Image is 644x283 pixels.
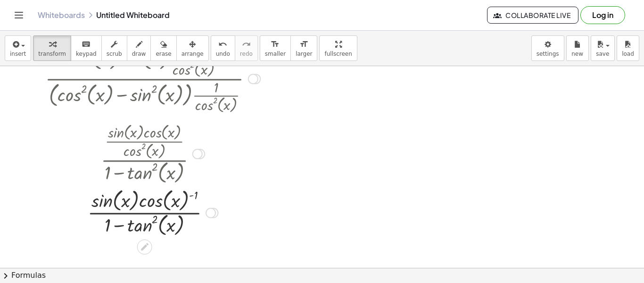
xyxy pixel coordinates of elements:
i: keyboard [82,39,91,50]
button: format_sizelarger [290,35,317,61]
span: arrange [182,51,204,57]
i: format_size [271,39,280,50]
button: keyboardkeypad [71,35,102,61]
button: save [591,35,615,61]
span: Collaborate Live [495,11,570,19]
button: settings [531,35,564,61]
span: save [596,51,609,57]
button: undoundo [211,35,235,61]
span: erase [156,51,171,57]
span: fullscreen [324,51,352,57]
span: insert [10,51,26,57]
button: new [566,35,589,61]
button: Toggle navigation [11,8,26,23]
button: scrub [101,35,127,61]
span: keypad [76,51,97,57]
button: Collaborate Live [487,7,578,24]
span: draw [132,51,146,57]
span: new [571,51,583,57]
button: erase [150,35,176,61]
button: transform [33,35,71,61]
button: redoredo [235,35,258,61]
button: arrange [176,35,209,61]
button: insert [5,35,31,61]
button: Log in [580,6,625,24]
span: redo [240,51,253,57]
button: draw [127,35,151,61]
span: transform [38,51,66,57]
button: load [617,35,639,61]
div: Edit math [137,240,152,255]
span: scrub [107,51,122,57]
a: Whiteboards [38,10,85,20]
button: format_sizesmaller [260,35,291,61]
span: load [622,51,634,57]
span: settings [537,51,559,57]
i: redo [242,39,251,50]
span: larger [296,51,312,57]
i: undo [218,39,227,50]
span: smaller [265,51,286,57]
i: format_size [299,39,308,50]
button: fullscreen [319,35,357,61]
span: undo [216,51,230,57]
